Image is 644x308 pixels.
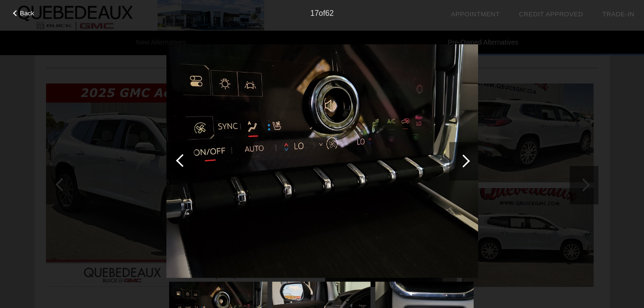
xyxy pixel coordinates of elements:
[166,44,478,278] img: 17.jpg
[325,9,334,17] span: 62
[451,11,500,18] a: Appointment
[519,11,583,18] a: Credit Approved
[310,9,319,17] span: 17
[602,11,634,18] a: Trade-In
[20,10,35,17] span: Back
